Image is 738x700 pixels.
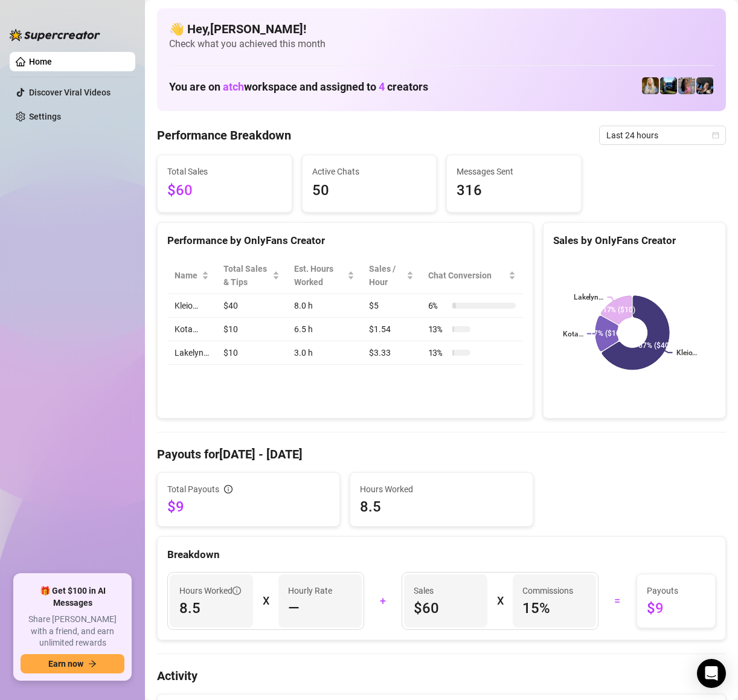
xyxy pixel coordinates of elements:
[157,446,726,463] h4: Payouts for [DATE] - [DATE]
[522,584,573,597] article: Commissions
[29,57,52,66] a: Home
[312,179,427,202] span: 50
[287,294,361,318] td: 8.0 h
[414,599,478,618] span: $60
[660,77,677,94] img: Britt
[312,165,427,178] span: Active Chats
[563,330,583,338] text: Kota…
[157,127,291,144] h4: Performance Breakdown
[288,599,300,618] span: —
[457,165,571,178] span: Messages Sent
[428,323,448,336] span: 13 %
[287,318,361,341] td: 6.5 h
[696,77,713,94] img: Lakelyn
[457,179,571,202] span: 316
[678,77,695,94] img: Kota
[606,591,629,611] div: =
[167,318,216,341] td: Kota…
[573,293,603,301] text: Lakelyn…
[287,341,361,365] td: 3.0 h
[288,584,332,597] article: Hourly Rate
[29,88,111,97] a: Discover Viral Videos
[642,77,659,94] img: Kleio
[88,660,97,668] span: arrow-right
[21,585,124,609] span: 🎁 Get $100 in AI Messages
[169,37,714,51] span: Check what you achieved this month
[294,262,344,289] div: Est. Hours Worked
[216,318,287,341] td: $10
[21,614,124,649] span: Share [PERSON_NAME] with a friend, and earn unlimited rewards
[697,659,726,688] div: Open Intercom Messenger
[362,257,421,294] th: Sales / Hour
[606,126,719,144] span: Last 24 hours
[216,341,287,365] td: $10
[553,233,716,249] div: Sales by OnlyFans Creator
[360,483,522,496] span: Hours Worked
[29,112,61,121] a: Settings
[157,667,726,684] h4: Activity
[167,165,282,178] span: Total Sales
[421,257,523,294] th: Chat Conversion
[224,485,233,493] span: info-circle
[233,586,241,595] span: info-circle
[712,132,719,139] span: calendar
[362,294,421,318] td: $5
[379,80,385,93] span: 4
[167,483,219,496] span: Total Payouts
[167,233,523,249] div: Performance by OnlyFans Creator
[167,341,216,365] td: Lakelyn…
[216,257,287,294] th: Total Sales & Tips
[263,591,269,611] div: X
[167,179,282,202] span: $60
[167,257,216,294] th: Name
[48,659,83,669] span: Earn now
[175,269,199,282] span: Name
[647,599,705,618] span: $9
[522,599,586,618] span: 15 %
[21,654,124,673] button: Earn nowarrow-right
[369,262,404,289] span: Sales / Hour
[216,294,287,318] td: $40
[428,346,448,359] span: 13 %
[360,497,522,516] span: 8.5
[676,348,698,357] text: Kleio…
[428,299,448,312] span: 6 %
[362,341,421,365] td: $3.33
[169,21,714,37] h4: 👋 Hey, [PERSON_NAME] !
[223,80,244,93] span: atch
[428,269,506,282] span: Chat Conversion
[167,547,716,563] div: Breakdown
[223,262,270,289] span: Total Sales & Tips
[179,599,243,618] span: 8.5
[647,584,705,597] span: Payouts
[497,591,503,611] div: X
[362,318,421,341] td: $1.54
[167,294,216,318] td: Kleio…
[179,584,241,597] span: Hours Worked
[414,584,478,597] span: Sales
[169,80,428,94] h1: You are on workspace and assigned to creators
[167,497,330,516] span: $9
[371,591,395,611] div: +
[10,29,100,41] img: logo-BBDzfeDw.svg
